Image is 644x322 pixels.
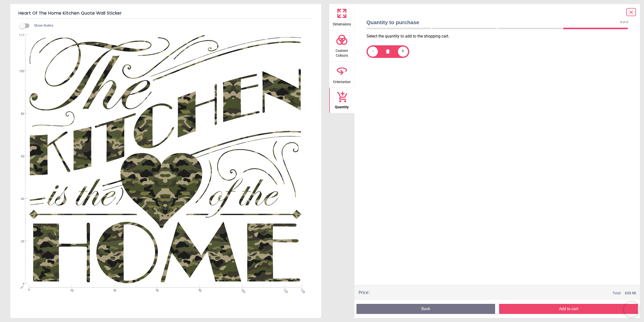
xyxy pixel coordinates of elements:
span: 20 [15,239,24,244]
button: Dimensions [329,4,354,30]
span: + [401,48,404,55]
div: Show Rulers [22,23,321,29]
iframe: Brevo live chat [624,302,639,317]
h5: Heart Of The Home Kitchen Quote Wall Sticker [18,8,313,19]
span: Dimensions [333,19,351,27]
span: 40 [112,288,115,291]
span: 4 of 4 [620,20,628,24]
button: Custom Colours [329,30,354,61]
button: Back [356,304,495,314]
span: 0 [27,288,30,291]
span: 117 [15,33,24,38]
span: cm [20,285,24,290]
span: 100 [240,288,243,291]
span: 128 [299,288,303,291]
span: 40 [15,197,24,201]
span: Custom Colours [330,46,354,58]
span: 35.98 [627,291,636,295]
span: 100 [15,69,24,74]
span: - [372,48,374,55]
span: £ [625,291,636,296]
span: 0 [15,282,24,286]
div: Total: [377,291,636,296]
button: Orientation [329,62,354,88]
span: 80 [197,288,200,291]
span: 120 [282,288,286,291]
div: Price : [358,289,370,296]
p: Select the quantity to add to the shopping cart. [367,33,632,39]
span: 80 [15,112,24,116]
span: 60 [15,154,24,159]
span: Orientation [333,77,351,85]
span: 20 [69,288,72,291]
span: Quantity [335,102,349,110]
span: 60 [154,288,158,291]
button: Quantity [329,88,354,113]
button: Add to cart [499,304,638,314]
span: Quantity to purchase [367,19,620,26]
